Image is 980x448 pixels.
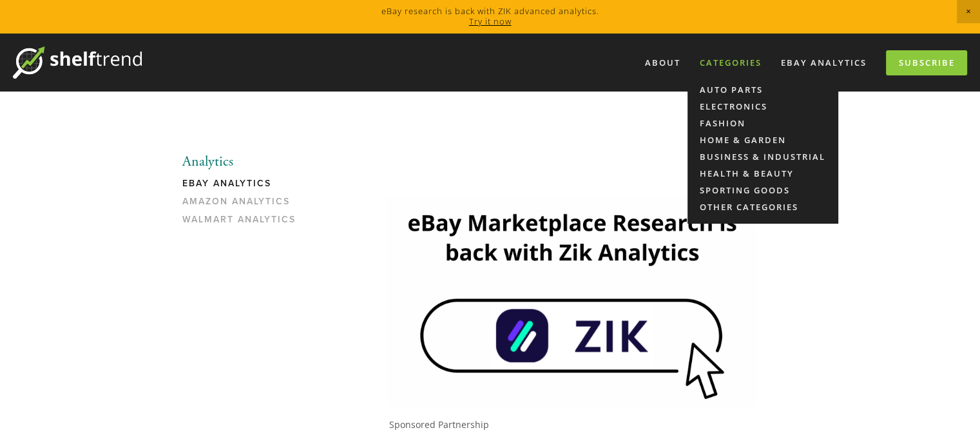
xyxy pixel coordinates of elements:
[687,98,838,115] a: Electronics
[687,165,838,182] a: Health & Beauty
[886,50,967,75] a: Subscribe
[687,199,838,215] a: Other Categories
[469,15,512,27] a: Try it now
[182,214,305,232] a: Walmart Analytics
[13,46,142,79] img: ShelfTrend
[182,196,305,214] a: Amazon Analytics
[637,52,689,73] a: About
[773,52,875,73] a: eBay Analytics
[386,197,758,407] img: Zik Analytics Sponsored Ad
[687,131,838,148] a: Home & Garden
[687,81,838,98] a: Auto Parts
[389,419,758,431] p: Sponsored Partnership
[691,52,770,73] div: Categories
[182,178,305,196] a: eBay Analytics
[687,182,838,199] a: Sporting Goods
[687,148,838,165] a: Business & Industrial
[687,115,838,131] a: Fashion
[182,153,305,170] li: Analytics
